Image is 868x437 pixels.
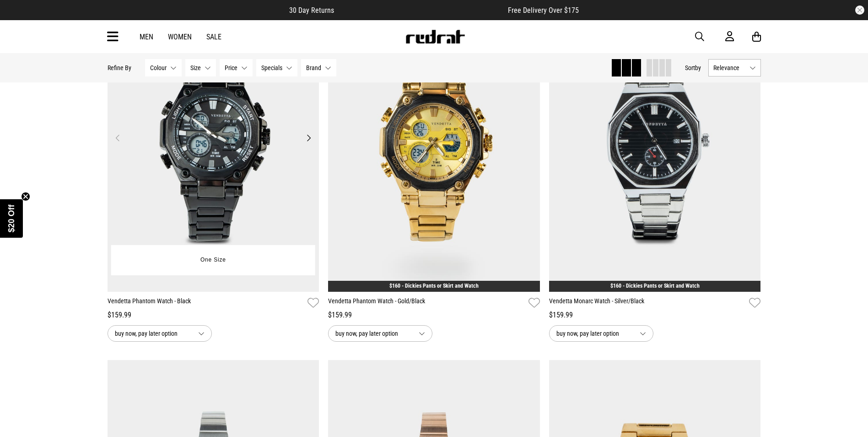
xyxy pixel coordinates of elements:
span: Specials [261,64,282,71]
span: buy now, pay later option [335,328,411,339]
button: buy now, pay later option [549,325,653,342]
button: Brand [301,59,336,76]
span: buy now, pay later option [115,328,191,339]
img: Redrat logo [405,30,465,44]
span: Brand [306,64,321,71]
span: Price [225,64,237,71]
a: $160 - Dickies Pants or Skirt and Watch [389,283,479,289]
button: Colour [145,59,182,76]
span: buy now, pay later option [556,328,632,339]
button: buy now, pay later option [328,325,432,342]
button: Close teaser [21,192,30,201]
span: Free Delivery Over $175 [508,6,579,15]
div: $159.99 [328,310,540,321]
button: buy now, pay later option [108,325,212,342]
span: 30 Day Returns [289,6,334,15]
button: One Size [194,252,233,268]
button: Sortby [685,62,701,73]
button: Relevance [708,59,761,76]
a: $160 - Dickies Pants or Skirt and Watch [610,283,700,289]
button: Previous [112,132,124,143]
span: Relevance [713,64,746,71]
div: $159.99 [549,310,761,321]
a: Women [168,33,192,41]
span: Size [190,64,201,71]
button: Size [185,59,216,76]
span: Colour [150,64,167,71]
button: Price [220,59,253,76]
iframe: Customer reviews powered by Trustpilot [352,5,490,15]
a: Sale [206,33,221,41]
button: Next [303,132,314,143]
a: Vendetta Monarc Watch - Silver/Black [549,296,746,310]
a: Vendetta Phantom Watch - Black [108,296,304,310]
button: Specials [256,59,297,76]
span: $20 Off [7,204,16,232]
a: Vendetta Phantom Watch - Gold/Black [328,296,525,310]
span: by [695,64,701,71]
div: $159.99 [108,310,319,321]
a: Men [140,33,153,41]
p: Refine By [108,64,131,71]
button: Open LiveChat chat widget [7,4,35,31]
